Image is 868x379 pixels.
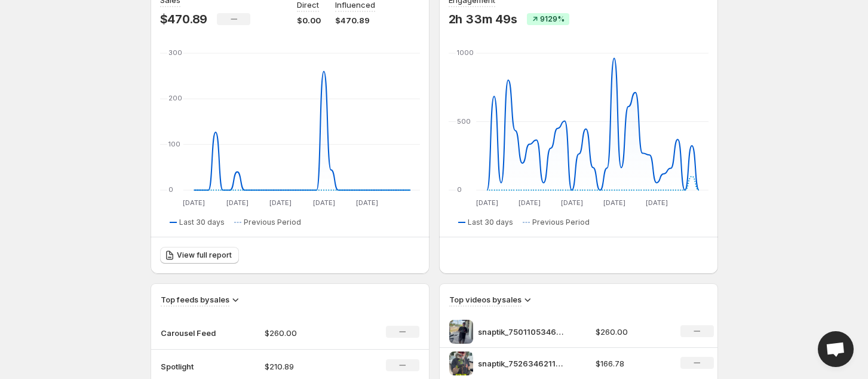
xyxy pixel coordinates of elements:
text: 500 [457,117,471,126]
a: View full report [160,247,239,264]
text: [DATE] [560,198,582,207]
img: snaptik_7501105346266533162 [449,320,473,344]
p: Carousel Feed [161,327,220,339]
text: [DATE] [269,198,292,207]
p: snaptik_7526346211834498334 [478,357,568,369]
span: View full report [177,250,232,260]
p: $260.00 [596,326,666,338]
text: [DATE] [476,198,498,207]
text: [DATE] [518,198,540,207]
span: Previous Period [532,218,590,227]
p: $260.00 [265,327,349,339]
p: Spotlight [161,360,220,372]
text: 0 [457,185,462,194]
text: [DATE] [312,198,335,207]
h3: Top videos by sales [449,294,522,305]
p: $0.00 [297,14,321,26]
text: 200 [168,94,182,102]
p: $470.89 [160,12,208,26]
p: $210.89 [265,360,349,372]
text: [DATE] [645,198,667,207]
span: Last 30 days [179,218,225,227]
text: [DATE] [603,198,625,207]
text: 300 [168,48,182,57]
img: snaptik_7526346211834498334 [449,352,473,375]
text: [DATE] [183,198,205,207]
text: 1000 [457,48,474,57]
span: Last 30 days [468,218,513,227]
a: Open chat [818,331,854,367]
text: [DATE] [356,198,378,207]
p: snaptik_7501105346266533162 [478,326,568,338]
text: [DATE] [226,198,248,207]
text: 0 [168,185,173,194]
span: Previous Period [244,218,301,227]
span: 9129% [540,14,565,24]
p: 2h 33m 49s [449,12,517,26]
p: $470.89 [335,14,375,26]
h3: Top feeds by sales [161,294,229,305]
text: 100 [168,140,180,148]
p: $166.78 [596,357,666,369]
